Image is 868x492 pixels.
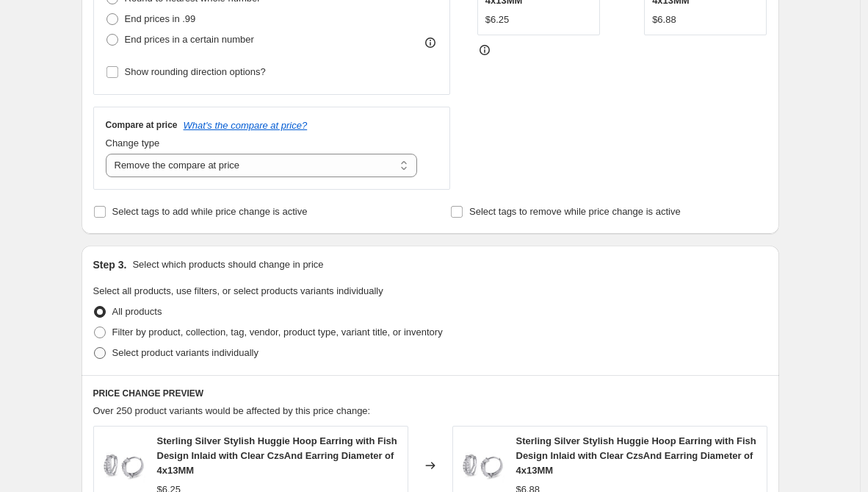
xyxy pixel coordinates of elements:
div: $6.25 [485,13,510,27]
span: Select all products, use filters, or select products variants individually [93,285,383,296]
div: $6.88 [652,13,676,27]
span: Over 250 product variants would be affected by this price change: [93,405,371,416]
span: End prices in a certain number [125,34,254,45]
p: Select which products should change in price [132,257,323,272]
span: Change type [106,138,160,149]
h6: PRICE CHANGE PREVIEW [93,388,767,399]
span: Sterling Silver Stylish Huggie Hoop Earring with Fish Design Inlaid with Clear CzsAnd Earring Dia... [157,435,397,476]
img: SD9EC460318_1_80x.jpg [460,443,504,488]
span: Select tags to remove while price change is active [469,206,681,217]
span: Filter by product, collection, tag, vendor, product type, variant title, or inventory [112,327,443,338]
button: What's the compare at price? [184,120,308,131]
span: Sterling Silver Stylish Huggie Hoop Earring with Fish Design Inlaid with Clear CzsAnd Earring Dia... [516,435,756,476]
span: End prices in .99 [125,13,196,24]
span: All products [112,306,162,317]
h2: Step 3. [93,257,127,272]
h3: Compare at price [106,119,178,131]
span: Select tags to add while price change is active [112,206,308,217]
span: Show rounding direction options? [125,66,266,77]
img: SD9EC460318_1_80x.jpg [101,443,145,488]
span: Select product variants individually [112,347,258,358]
